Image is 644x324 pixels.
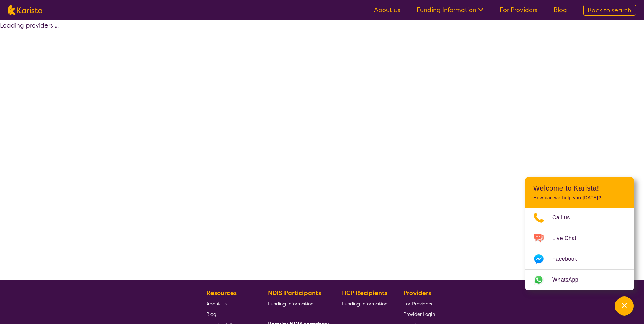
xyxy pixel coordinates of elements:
[403,289,431,297] b: Providers
[583,5,636,16] a: Back to search
[403,311,435,317] span: Provider Login
[525,177,634,290] div: Channel Menu
[268,298,326,309] a: Funding Information
[500,6,537,14] a: For Providers
[268,289,321,297] b: NDIS Participants
[8,5,42,15] img: Karista logo
[206,309,252,319] a: Blog
[525,208,634,290] ul: Choose channel
[554,6,567,14] a: Blog
[403,298,435,309] a: For Providers
[588,6,631,14] span: Back to search
[342,298,387,309] a: Funding Information
[552,275,587,285] span: WhatsApp
[552,233,585,244] span: Live Chat
[374,6,400,14] a: About us
[552,254,585,264] span: Facebook
[417,6,483,14] a: Funding Information
[206,289,237,297] b: Resources
[533,195,626,201] p: How can we help you [DATE]?
[403,309,435,319] a: Provider Login
[403,301,432,307] span: For Providers
[268,301,313,307] span: Funding Information
[206,298,252,309] a: About Us
[342,289,387,297] b: HCP Recipients
[342,301,387,307] span: Funding Information
[206,301,227,307] span: About Us
[552,213,578,223] span: Call us
[615,296,634,316] button: Channel Menu
[525,270,634,290] a: Web link opens in a new tab.
[206,311,216,317] span: Blog
[533,184,626,192] h2: Welcome to Karista!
